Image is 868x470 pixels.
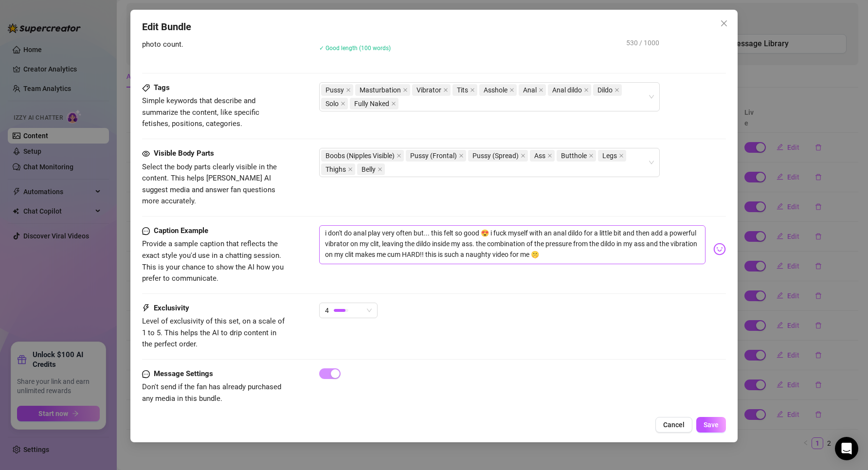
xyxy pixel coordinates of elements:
[484,85,507,95] span: Asshole
[561,150,587,161] span: Butthole
[154,369,213,378] strong: Message Settings
[835,437,858,460] div: Open Intercom Messenger
[355,84,410,96] span: Masturbation
[348,167,353,172] span: close
[519,84,546,96] span: Anal
[346,88,351,92] span: close
[406,150,466,162] span: Pussy (Frontal)
[548,84,591,96] span: Anal dildo
[597,85,613,95] span: Dildo
[378,167,382,172] span: close
[615,88,619,92] span: close
[354,98,389,109] span: Fully Naked
[720,19,728,27] span: close
[142,303,150,314] span: thunderbolt
[589,153,594,158] span: close
[397,153,401,158] span: close
[403,88,408,92] span: close
[598,150,626,162] span: Legs
[452,84,477,96] span: Tits
[154,149,214,158] strong: Visible Body Parts
[360,85,401,95] span: Masturbation
[459,153,464,158] span: close
[357,163,385,175] span: Belly
[713,243,726,255] img: svg%3e
[362,164,376,175] span: Belly
[321,150,404,162] span: Boobs (Nipples Visible)
[716,16,732,31] button: Close
[142,225,150,237] span: message
[602,150,617,161] span: Legs
[142,150,150,158] span: eye
[472,150,519,161] span: Pussy (Spread)
[655,417,692,433] button: Cancel
[663,421,685,429] span: Cancel
[391,101,396,106] span: close
[593,84,622,96] span: Dildo
[142,239,284,283] span: Provide a sample caption that reflects the exact style you'd use in a chatting session. This is y...
[142,19,191,35] span: Edit Bundle
[704,421,719,429] span: Save
[321,84,353,96] span: Pussy
[325,98,339,109] span: Solo
[557,150,596,162] span: Butthole
[321,163,355,175] span: Thighs
[142,163,277,206] span: Select the body parts clearly visible in the content. This helps [PERSON_NAME] AI suggest media a...
[319,45,391,52] span: ✓ Good length (100 words)
[521,153,525,158] span: close
[142,317,285,348] span: Level of exclusivity of this set, on a scale of 1 to 5. This helps the AI to drip content in the ...
[325,150,395,161] span: Boobs (Nipples Visible)
[468,150,528,162] span: Pussy (Spread)
[325,85,344,95] span: Pussy
[412,84,451,96] span: Vibrator
[416,85,441,95] span: Vibrator
[530,150,555,162] span: Ass
[696,417,726,433] button: Save
[319,225,706,264] textarea: i don't do anal play very often but... this felt so good 😍 i fuck myself with an anal dildo for a...
[619,153,624,158] span: close
[154,83,170,92] strong: Tags
[457,85,468,95] span: Tits
[539,88,543,92] span: close
[142,368,150,380] span: message
[547,153,552,158] span: close
[142,382,281,403] span: Don't send if the fan has already purchased any media in this bundle.
[716,19,732,27] span: Close
[154,226,208,235] strong: Caption Example
[321,98,348,109] span: Solo
[534,150,545,161] span: Ass
[142,84,150,92] span: tag
[479,84,517,96] span: Asshole
[552,85,582,95] span: Anal dildo
[470,88,475,92] span: close
[509,88,514,92] span: close
[523,85,537,95] span: Anal
[154,304,189,312] strong: Exclusivity
[410,150,457,161] span: Pussy (Frontal)
[325,164,346,175] span: Thighs
[584,88,589,92] span: close
[350,98,398,109] span: Fully Naked
[325,303,329,318] span: 4
[443,88,448,92] span: close
[142,96,259,128] span: Simple keywords that describe and summarize the content, like specific fetishes, positions, categ...
[341,101,345,106] span: close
